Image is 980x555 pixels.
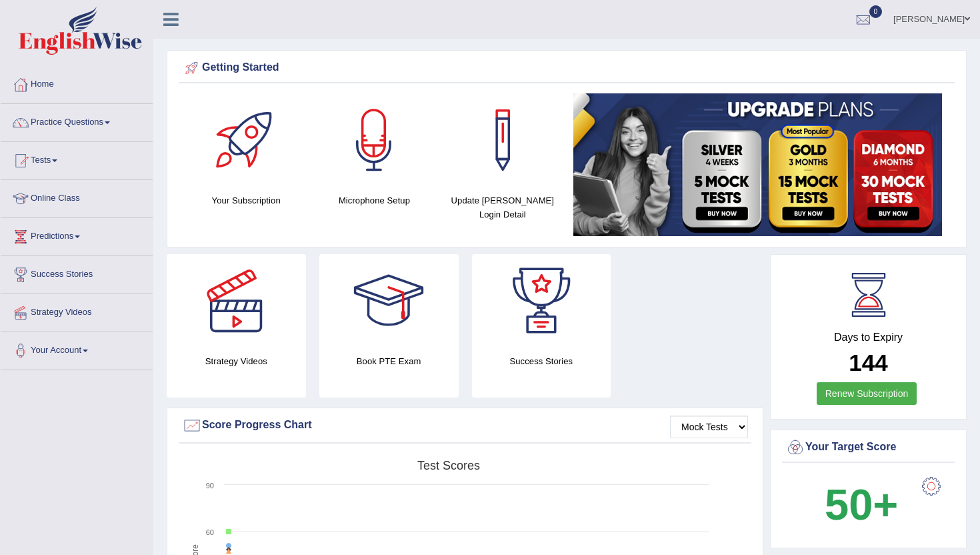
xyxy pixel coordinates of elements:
[417,459,480,472] tspan: Test scores
[1,66,153,99] a: Home
[869,5,883,18] span: 0
[817,382,917,405] a: Renew Subscription
[1,180,153,213] a: Online Class
[319,354,459,368] h4: Book PTE Exam
[1,256,153,290] a: Success Stories
[825,480,898,529] b: 50+
[206,482,214,490] text: 90
[1,104,153,137] a: Practice Questions
[182,58,951,78] div: Getting Started
[317,193,431,207] h4: Microphone Setup
[785,438,951,458] div: Your Target Score
[849,350,887,376] b: 144
[206,528,214,536] text: 60
[1,294,153,328] a: Strategy Videos
[573,93,942,236] img: small5.jpg
[1,218,153,251] a: Predictions
[1,332,153,366] a: Your Account
[445,193,560,221] h4: Update [PERSON_NAME] Login Detail
[472,354,611,368] h4: Success Stories
[167,354,306,368] h4: Strategy Videos
[189,193,303,207] h4: Your Subscription
[785,332,951,344] h4: Days to Expiry
[1,142,153,175] a: Tests
[182,416,748,436] div: Score Progress Chart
